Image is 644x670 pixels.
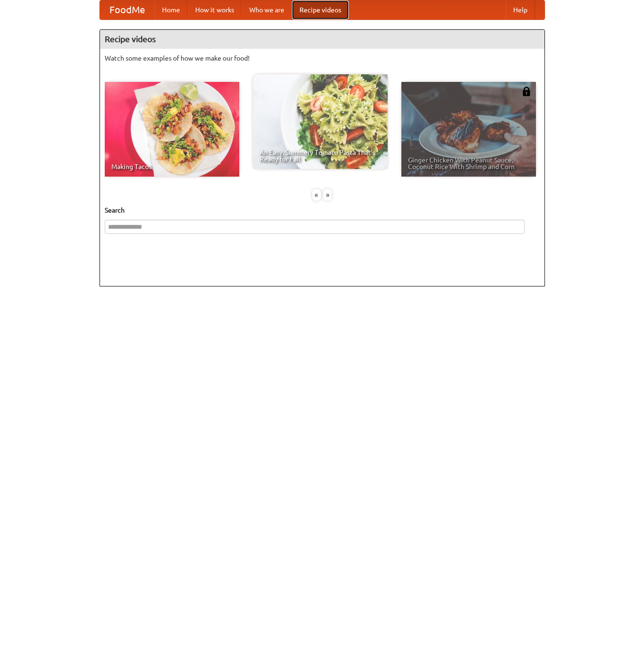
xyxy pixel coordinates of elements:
div: » [323,189,332,201]
a: Who we are [242,0,292,19]
a: Recipe videos [292,0,349,19]
a: FoodMe [100,0,154,19]
h4: Recipe videos [100,30,544,49]
a: An Easy, Summery Tomato Pasta That's Ready for Fall [253,74,388,169]
a: How it works [188,0,242,19]
img: 483408.png [522,87,531,96]
span: Making Tacos [111,163,233,170]
a: Help [506,0,535,19]
h5: Search [105,205,540,215]
a: Home [154,0,188,19]
a: Making Tacos [105,82,239,177]
span: An Easy, Summery Tomato Pasta That's Ready for Fall [260,149,381,162]
div: « [312,189,321,201]
p: Watch some examples of how we make our food! [105,54,540,63]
